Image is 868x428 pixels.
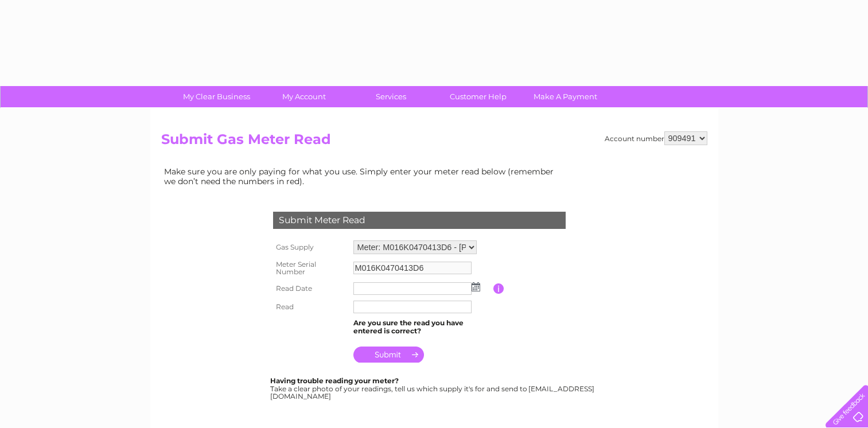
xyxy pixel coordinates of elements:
[270,376,399,385] b: Having trouble reading your meter?
[169,86,264,107] a: My Clear Business
[270,279,351,298] th: Read Date
[493,283,504,294] input: Information
[161,131,707,153] h2: Submit Gas Meter Read
[472,282,480,291] img: ...
[353,347,424,363] input: Submit
[256,86,351,107] a: My Account
[605,131,707,145] div: Account number
[431,86,526,107] a: Customer Help
[161,164,563,188] td: Make sure you are only paying for what you use. Simply enter your meter read below (remember we d...
[518,86,613,107] a: Make A Payment
[344,86,438,107] a: Services
[273,212,566,229] div: Submit Meter Read
[270,298,351,316] th: Read
[270,257,351,280] th: Meter Serial Number
[270,238,351,257] th: Gas Supply
[270,377,596,400] div: Take a clear photo of your readings, tell us which supply it's for and send to [EMAIL_ADDRESS][DO...
[351,316,493,338] td: Are you sure the read you have entered is correct?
